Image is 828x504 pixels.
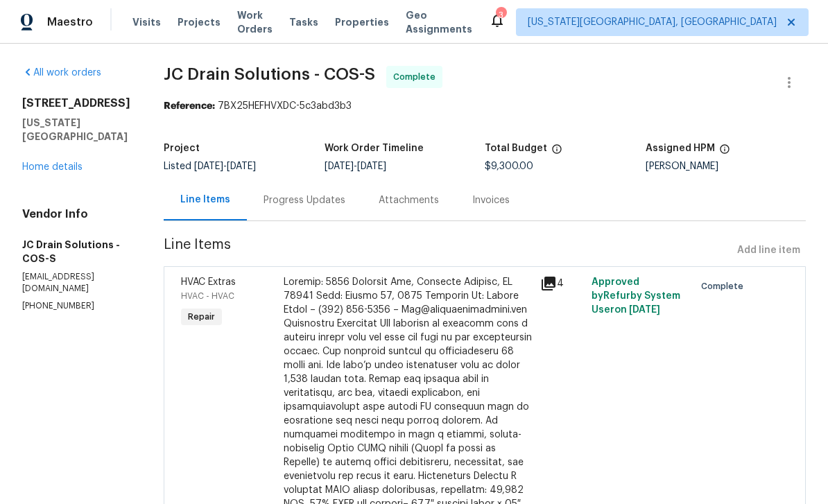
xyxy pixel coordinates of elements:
span: $9,300.00 [485,162,533,171]
a: All work orders [22,68,101,78]
p: [EMAIL_ADDRESS][DOMAIN_NAME] [22,271,130,295]
div: Invoices [472,193,510,207]
h5: [US_STATE][GEOGRAPHIC_DATA] [22,116,130,144]
div: 4 [540,275,583,292]
span: The total cost of line items that have been proposed by Opendoor. This sum includes line items th... [551,144,562,162]
h5: Assigned HPM [646,144,715,153]
div: Line Items [180,193,230,207]
span: - [325,162,386,171]
span: [DATE] [325,162,354,171]
div: 7BX25HEFHVXDC-5c3abd3b3 [164,99,806,113]
div: 3 [496,8,506,22]
h5: Work Order Timeline [325,144,424,153]
span: [US_STATE][GEOGRAPHIC_DATA], [GEOGRAPHIC_DATA] [528,15,777,29]
span: The hpm assigned to this work order. [719,144,730,162]
span: Visits [132,15,161,29]
span: Geo Assignments [406,8,472,36]
div: [PERSON_NAME] [646,162,807,171]
a: Home details [22,162,83,172]
h2: [STREET_ADDRESS] [22,96,130,110]
div: Progress Updates [264,193,345,207]
span: Listed [164,162,256,171]
span: Complete [701,279,749,293]
span: Work Orders [237,8,273,36]
span: Projects [178,15,221,29]
h5: Total Budget [485,144,547,153]
span: Repair [182,310,221,324]
span: Tasks [289,17,318,27]
span: HVAC - HVAC [181,292,234,300]
span: HVAC Extras [181,277,236,287]
span: Line Items [164,238,732,263]
h5: JC Drain Solutions - COS-S [22,238,130,266]
h5: Project [164,144,200,153]
span: [DATE] [194,162,223,171]
span: Approved by Refurby System User on [592,277,680,315]
span: Properties [335,15,389,29]
p: [PHONE_NUMBER] [22,300,130,312]
span: [DATE] [629,305,660,315]
span: [DATE] [357,162,386,171]
span: - [194,162,256,171]
b: Reference: [164,101,215,111]
span: Maestro [47,15,93,29]
span: [DATE] [227,162,256,171]
span: JC Drain Solutions - COS-S [164,66,375,82]
h4: Vendor Info [22,207,130,221]
div: Attachments [379,193,439,207]
span: Complete [393,70,441,84]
